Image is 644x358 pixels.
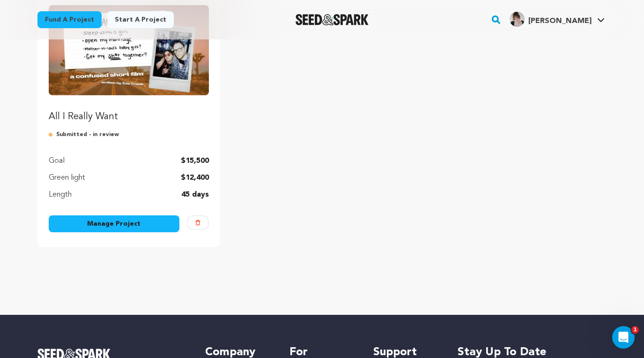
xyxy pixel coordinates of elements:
a: Seed&Spark Homepage [296,14,369,25]
span: 1 [631,326,639,334]
p: $12,400 [181,172,209,183]
img: trash-empty.svg [195,220,200,225]
p: $15,500 [181,155,209,167]
img: submitted-for-review.svg [49,131,56,138]
a: Manage Project [49,215,180,232]
img: Seed&Spark Logo Dark Mode [296,14,369,25]
a: Katya K.'s Profile [508,10,607,27]
p: Green light [49,172,85,183]
p: Goal [49,155,65,167]
img: d1c5c6e43098ef0c.jpg [510,12,525,27]
div: Katya K.'s Profile [510,12,592,27]
span: Katya K.'s Profile [508,10,607,30]
a: Fund All I Really Want [49,5,209,123]
a: Start a project [107,11,174,28]
p: 45 days [181,189,209,200]
span: [PERSON_NAME] [528,17,592,25]
a: Fund a project [37,11,102,28]
p: All I Really Want [49,110,209,123]
p: Length [49,189,72,200]
p: Submitted - in review [49,131,209,138]
iframe: Intercom live chat [612,326,635,349]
